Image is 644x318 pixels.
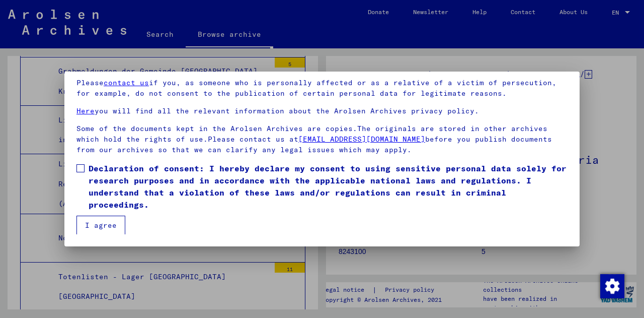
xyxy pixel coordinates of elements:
[76,216,125,235] button: I agree
[104,78,149,87] a: contact us
[76,123,568,155] p: Some of the documents kept in the Arolsen Archives are copies.The originals are stored in other a...
[89,162,568,211] span: Declaration of consent: I hereby declare my consent to using sensitive personal data solely for r...
[76,106,95,115] a: Here
[600,274,624,298] img: Change consent
[76,106,568,116] p: you will find all the relevant information about the Arolsen Archives privacy policy.
[76,78,568,99] p: Please if you, as someone who is personally affected or as a relative of a victim of persecution,...
[298,135,425,144] a: [EMAIL_ADDRESS][DOMAIN_NAME]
